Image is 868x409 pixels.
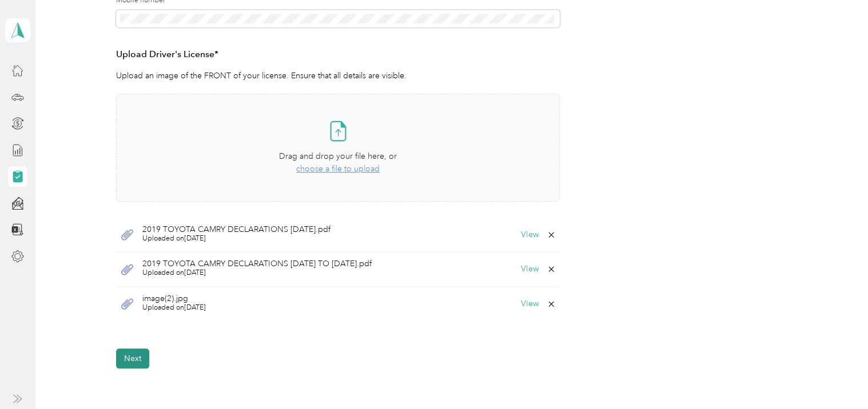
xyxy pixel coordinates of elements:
span: 2019 TOYOTA CAMRY DECLARATIONS [DATE].pdf [142,226,331,234]
span: Drag and drop your file here, orchoose a file to upload [117,94,559,201]
span: Drag and drop your file here, or [279,151,397,161]
p: Upload an image of the FRONT of your license. Ensure that all details are visible. [116,70,560,82]
button: Next [116,348,149,368]
button: View [521,231,539,239]
span: choose a file to upload [296,164,380,174]
iframe: Everlance-gr Chat Button Frame [804,345,868,409]
span: image(2).jpg [142,295,206,303]
span: Uploaded on [DATE] [142,268,372,278]
span: 2019 TOYOTA CAMRY DECLARATIONS [DATE] TO [DATE].pdf [142,260,372,268]
button: View [521,265,539,273]
span: Uploaded on [DATE] [142,303,206,313]
span: Uploaded on [DATE] [142,234,331,244]
h3: Upload Driver's License* [116,47,560,62]
button: View [521,300,539,308]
